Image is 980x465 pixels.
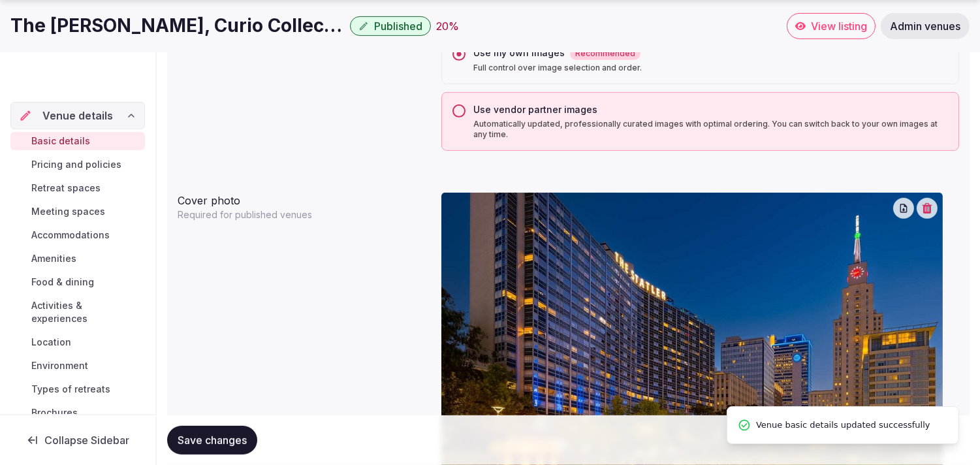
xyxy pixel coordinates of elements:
[178,208,345,221] p: Required for published venues
[10,357,145,375] a: Environment
[473,119,948,140] p: Automatically updated, professionally curated images with optimal ordering. You can switch back t...
[31,336,71,349] span: Location
[10,297,145,328] a: Activities & experiences
[10,249,145,268] a: Amenities
[10,132,145,150] a: Basic details
[31,229,110,242] span: Accommodations
[10,155,145,174] a: Pricing and policies
[31,135,90,148] span: Basic details
[890,20,960,33] span: Admin venues
[10,13,345,39] h1: The [PERSON_NAME], Curio Collection by [PERSON_NAME]
[881,13,970,39] a: Admin venues
[178,187,431,208] div: Cover photo
[374,20,422,33] span: Published
[31,276,94,289] span: Food & dining
[44,434,129,447] span: Collapse Sidebar
[436,18,459,34] div: 20 %
[350,16,431,36] button: Published
[10,426,145,455] button: Collapse Sidebar
[31,406,78,419] span: Brochures
[31,299,140,325] span: Activities & experiences
[473,103,948,116] div: Use vendor partner images
[31,205,105,218] span: Meeting spaces
[42,108,113,123] span: Venue details
[31,359,88,372] span: Environment
[436,18,459,34] button: 20%
[10,404,145,422] a: Brochures
[10,179,145,197] a: Retreat spaces
[167,426,257,455] button: Save changes
[10,273,145,291] a: Food & dining
[811,20,867,33] span: View listing
[473,63,948,73] p: Full control over image selection and order.
[570,47,640,60] span: Recommended
[10,226,145,244] a: Accommodations
[31,252,76,265] span: Amenities
[10,333,145,351] a: Location
[31,158,121,171] span: Pricing and policies
[10,202,145,221] a: Meeting spaces
[10,380,145,398] a: Types of retreats
[31,383,110,396] span: Types of retreats
[756,417,930,433] span: Venue basic details updated successfully
[473,46,948,60] div: Use my own images
[787,13,876,39] a: View listing
[178,434,247,447] span: Save changes
[31,182,101,195] span: Retreat spaces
